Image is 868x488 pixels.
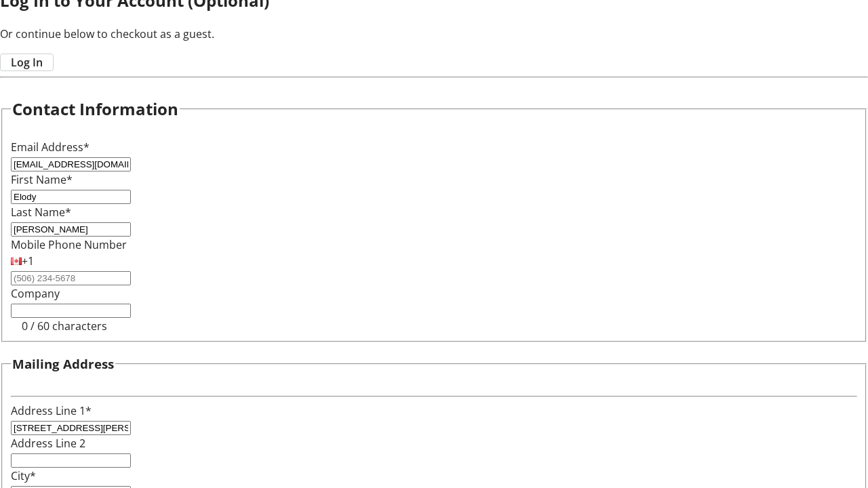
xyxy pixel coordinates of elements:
[11,205,71,220] label: Last Name*
[22,319,107,333] tr-character-limit: 0 / 60 characters
[11,436,85,451] label: Address Line 2
[11,468,36,483] label: City*
[11,271,131,285] input: (506) 234-5678
[11,54,43,70] span: Log In
[11,140,90,155] label: Email Address*
[11,421,131,435] input: Address
[11,286,60,301] label: Company
[12,97,178,121] h2: Contact Information
[11,403,92,418] label: Address Line 1*
[12,354,114,373] h3: Mailing Address
[11,237,127,252] label: Mobile Phone Number
[11,172,73,187] label: First Name*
